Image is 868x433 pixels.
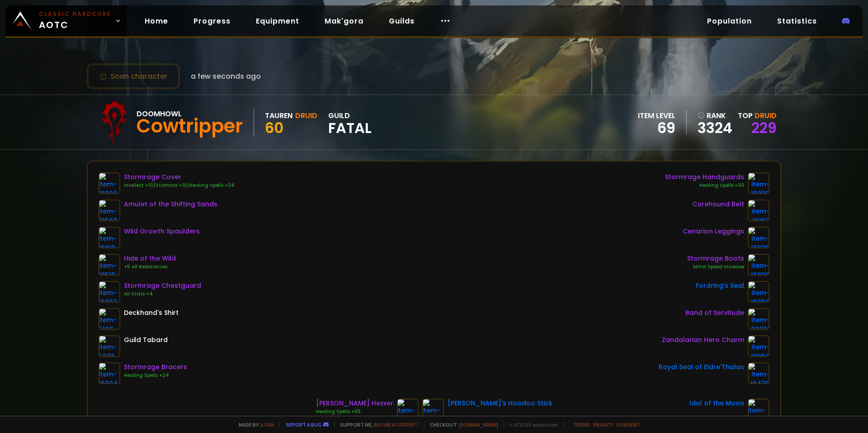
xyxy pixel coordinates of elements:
img: item-23197 [748,399,769,420]
a: Report a bug [286,421,321,428]
div: Doomhowl [137,108,243,119]
img: item-16904 [99,362,120,384]
a: Buy me a coffee [374,421,419,428]
div: Intellect +10/Stamina +10/Healing Spells +24 [124,182,235,189]
img: item-19890 [397,399,419,420]
div: Druid [295,110,317,121]
a: Consent [616,421,640,428]
div: Cenarion Leggings [683,227,744,236]
div: guild [328,110,372,135]
a: Classic HardcoreAOTC [5,5,127,36]
div: Stormrage Boots [687,254,744,263]
img: item-5107 [99,308,120,330]
span: AOTC [39,10,111,32]
div: Corehound Belt [692,200,744,209]
a: Home [137,12,175,30]
a: [DOMAIN_NAME] [459,421,498,428]
div: item level [638,110,675,121]
img: item-22721 [748,308,769,330]
div: Stormrage Bracers [124,362,187,372]
img: item-16058 [748,281,769,303]
a: Population [700,12,759,30]
div: [PERSON_NAME] Hexxer [316,399,393,408]
div: Zandalarian Hero Charm [662,335,744,345]
img: item-16835 [748,227,769,248]
div: All Stats +4 [124,290,201,298]
img: item-16897 [99,281,120,303]
div: Idol of the Moon [689,399,744,408]
span: 60 [265,118,283,138]
div: Cowtripper [137,119,243,133]
img: item-18510 [99,254,120,276]
a: 229 [751,118,777,138]
div: Minor Speed Increase [687,263,744,271]
div: rank [698,110,732,121]
a: Progress [186,12,238,30]
a: Privacy [593,421,613,428]
div: Band of Servitude [685,308,744,318]
img: item-19922 [422,399,444,420]
div: Stormrage Handguards [665,172,744,182]
img: item-21507 [99,200,120,221]
img: item-19950 [748,335,769,357]
div: Wild Growth Spaulders [124,227,200,236]
div: Hide of the Wild [124,254,176,263]
img: item-16900 [99,172,120,194]
a: Guilds [382,12,422,30]
button: Scan character [87,63,180,89]
small: Classic Hardcore [39,10,111,18]
div: Fordring's Seal [696,281,744,290]
div: Guild Tabard [124,335,168,345]
div: Stormrage Cover [124,172,235,182]
img: item-18470 [748,362,769,384]
a: Equipment [249,12,307,30]
span: a few seconds ago [191,71,261,82]
img: item-16899 [748,172,769,194]
span: Support me, [334,421,419,428]
div: Tauren [265,110,292,121]
a: Mak'gora [317,12,371,30]
div: Amulet of the Shifting Sands [124,200,217,209]
div: +5 All Resistances [124,263,176,271]
div: [PERSON_NAME]'s Hoodoo Stick [448,399,552,408]
span: Fatal [328,121,372,135]
span: v. d752d5 - production [504,421,558,428]
img: item-18810 [99,227,120,248]
a: Statistics [770,12,824,30]
a: a fan [260,421,274,428]
span: Druid [755,110,777,121]
div: Deckhand's Shirt [124,308,179,318]
div: Stormrage Chestguard [124,281,201,290]
a: 3324 [698,121,732,135]
span: Made by [233,421,274,428]
span: Checkout [424,421,498,428]
a: Terms [573,421,590,428]
div: Healing Spells +30 [665,182,744,189]
img: item-19162 [748,200,769,221]
div: 69 [638,121,675,135]
div: Royal Seal of Eldre'Thalas [659,362,744,372]
img: item-5976 [99,335,120,357]
div: Top [738,110,777,121]
div: Healing Spells +55 [316,408,393,415]
div: Healing Spells +24 [124,372,187,379]
img: item-16898 [748,254,769,276]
